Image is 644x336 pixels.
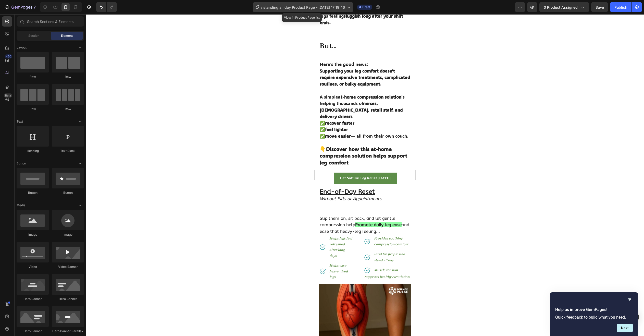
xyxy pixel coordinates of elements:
div: Image [52,232,84,237]
button: Hide survey [627,296,633,303]
strong: Provides soothing compression comfort [59,222,93,232]
div: Hero Banner [52,297,84,301]
input: Search Sections & Elements [17,16,84,27]
h2: Help us improve GemPages! [555,307,633,313]
span: Layout [17,45,27,50]
span: Text [17,119,23,124]
div: Button [52,190,84,195]
button: Publish [610,2,631,12]
div: Row [52,107,84,111]
span: Toggle open [76,117,84,126]
strong: Helps legs feel refreshed after long days [14,222,37,244]
div: Text Block [52,149,84,153]
strong: nurses, [DEMOGRAPHIC_DATA], retail staff, and delivery drivers [4,86,87,105]
div: Row [17,75,49,79]
strong: Supporting your leg comfort doesn’t require expensive treatments, complicated routines, or bulky ... [4,54,95,72]
span: / [261,5,262,10]
span: Save [596,5,604,9]
strong: Get Natural Leg Relief [DATE] [24,162,75,166]
strong: feel lighter [10,112,33,118]
div: Beta [4,93,12,98]
div: 450 [5,54,12,58]
strong: Muscle tension [59,254,82,258]
strong: move easier [10,119,35,124]
span: 0 product assigned [544,5,578,10]
a: Get Natural Leg Relief [DATE] [18,158,81,170]
span: Draft [362,5,370,9]
p: Slip them on, sit back, and let gentle compression help and ease that heavy-leg feeling... [4,201,95,221]
div: Help us improve GemPages! [555,296,633,332]
button: Next question [617,324,633,332]
div: Publish [614,5,627,10]
strong: Ideal for people who stand all day [59,238,90,248]
span: Media [17,203,26,208]
button: 0 product assigned [539,2,589,12]
div: Button [17,190,49,195]
button: 7 [2,2,38,12]
span: Toggle open [76,43,84,52]
div: Video Banner [52,265,84,269]
span: Toggle open [76,201,84,209]
div: Heading [17,149,49,153]
span: Button [17,161,26,166]
span: Toggle open [76,159,84,167]
u: End-of-Day Reset [4,174,59,181]
strong: at-home compression solution [23,80,86,85]
strong: Supports healthy circulation [49,260,94,265]
button: Save [591,2,608,12]
div: Hero Banner [17,297,49,301]
div: Image [17,232,49,237]
div: Undo/Redo [96,2,117,12]
div: Hero Banner [17,329,49,333]
i: Without Pills or Appointments [4,182,66,187]
div: Row [17,107,49,111]
p: 7 [33,4,36,10]
div: Hero Banner Parallax [52,329,84,333]
span: Section [28,33,39,38]
span: standing all day Product Page - [DATE] 17:19:46 [263,5,345,10]
div: Row [52,75,84,79]
strong: Helps ease heavy, tired legs [14,249,32,265]
strong: recover faster [10,106,39,111]
strong: Promote daily leg ease [40,208,86,213]
span: Here’s the good news: [4,47,53,53]
iframe: Design area [315,14,415,336]
p: Quick feedback to build what you need. [555,315,633,320]
strong: 👇Discover how this at-home compression solution helps support leg comfort [4,131,92,151]
span: Element [61,33,73,38]
div: Video [17,265,49,269]
strong: But... [4,27,21,37]
p: A simple is helping thousands of ✅ ✅ ✅ — all from their own couch. [4,79,95,125]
